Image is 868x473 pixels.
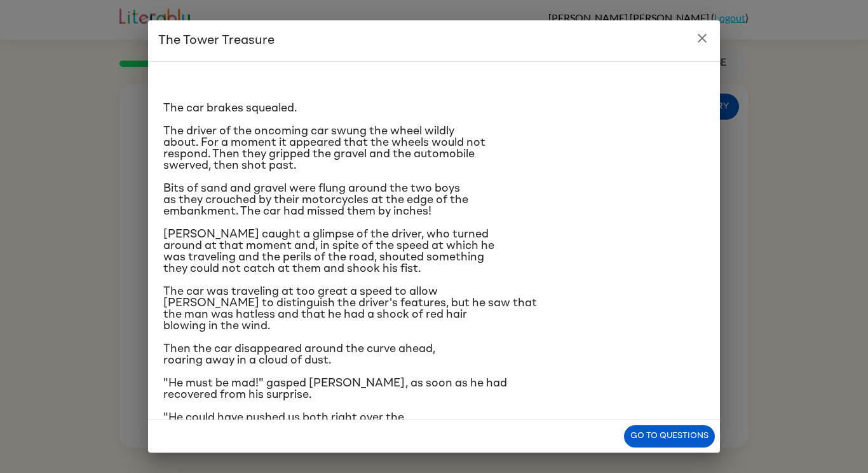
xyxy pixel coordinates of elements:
h2: The Tower Treasure [148,20,720,61]
span: "He must be mad!" gasped [PERSON_NAME], as soon as he had recovered from his surprise. [163,378,507,400]
span: Then the car disappeared around the curve ahead, roaring away in a cloud of dust. [163,343,435,366]
span: The driver of the oncoming car swung the wheel wildly about. For a moment it appeared that the wh... [163,125,485,171]
span: "He could have pushed us both right over the embankment!" [PERSON_NAME] exclaimed angrily. [163,412,440,435]
span: [PERSON_NAME] caught a glimpse of the driver, who turned around at that moment and, in spite of t... [163,229,494,274]
span: The car brakes squealed. [163,102,297,114]
span: Bits of sand and gravel were flung around the two boys as they crouched by their motorcycles at t... [163,183,468,217]
span: The car was traveling at too great a speed to allow [PERSON_NAME] to distinguish the driver's fea... [163,286,537,332]
button: close [689,25,715,51]
button: Go to questions [624,425,715,448]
